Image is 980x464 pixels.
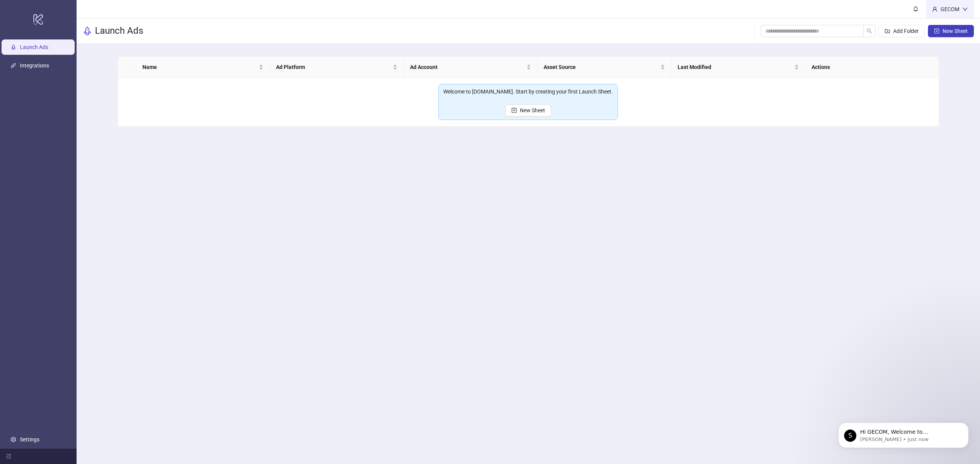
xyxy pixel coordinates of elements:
[20,44,48,50] a: Launch Ads
[20,436,39,443] a: Settings
[827,407,980,460] iframe: Intercom notifications message
[805,57,939,78] th: Actions
[671,57,805,78] th: Last Modified
[410,63,525,71] span: Ad Account
[83,26,92,36] span: rocket
[511,108,517,113] span: plus-square
[136,57,270,78] th: Name
[932,7,938,12] span: user
[962,7,968,12] span: down
[276,63,391,71] span: Ad Platform
[867,28,872,34] span: search
[537,57,671,78] th: Asset Source
[885,28,890,34] span: folder-add
[443,87,613,96] div: Welcome to [DOMAIN_NAME]. Start by creating your first Launch Sheet.
[404,57,538,78] th: Ad Account
[913,6,918,11] span: bell
[938,5,962,13] div: GECOM
[893,28,919,34] span: Add Folder
[6,454,11,459] span: menu-fold
[20,62,49,69] a: Integrations
[520,107,545,113] span: New Sheet
[270,57,404,78] th: Ad Platform
[879,25,925,37] button: Add Folder
[142,63,258,71] span: Name
[95,25,143,37] h3: Launch Ads
[678,63,793,71] span: Last Modified
[505,104,551,116] button: New Sheet
[544,63,659,71] span: Asset Source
